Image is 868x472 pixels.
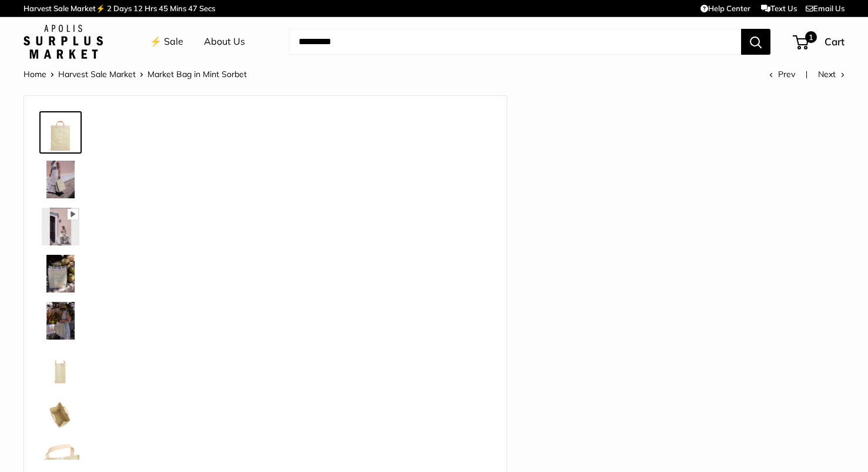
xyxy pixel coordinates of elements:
[39,158,82,201] a: Market Bag in Mint Sorbet
[794,32,844,51] a: 1 Cart
[42,114,79,151] img: Market Bag in Mint Sorbet
[42,349,79,387] img: Market Bag in Mint Sorbet
[24,25,103,59] img: Apolis: Surplus Market
[818,69,844,79] a: Next
[42,208,79,245] img: Market Bag in Mint Sorbet
[42,396,79,434] img: Market Bag in Mint Sorbet
[150,33,183,51] a: ⚡️ Sale
[42,255,79,292] img: Market Bag in Mint Sorbet
[39,252,82,295] a: Market Bag in Mint Sorbet
[159,4,168,13] span: 45
[204,33,245,51] a: About Us
[148,69,247,79] span: Market Bag in Mint Sorbet
[145,4,157,13] span: Hrs
[761,4,797,13] a: Text Us
[188,4,197,13] span: 47
[39,111,82,154] a: Market Bag in Mint Sorbet
[805,31,817,43] span: 1
[170,4,186,13] span: Mins
[825,35,844,48] span: Cart
[741,29,770,55] button: Search
[39,205,82,248] a: Market Bag in Mint Sorbet
[133,4,143,13] span: 12
[39,300,82,342] a: Market Bag in Mint Sorbet
[113,4,132,13] span: Days
[199,4,215,13] span: Secs
[42,302,79,340] img: Market Bag in Mint Sorbet
[701,4,750,13] a: Help Center
[769,69,795,79] a: Prev
[289,29,741,55] input: Search...
[24,69,46,79] a: Home
[39,394,82,436] a: Market Bag in Mint Sorbet
[806,4,844,13] a: Email Us
[39,347,82,389] a: Market Bag in Mint Sorbet
[107,4,112,13] span: 2
[58,69,136,79] a: Harvest Sale Market
[42,161,79,198] img: Market Bag in Mint Sorbet
[24,67,247,82] nav: Breadcrumb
